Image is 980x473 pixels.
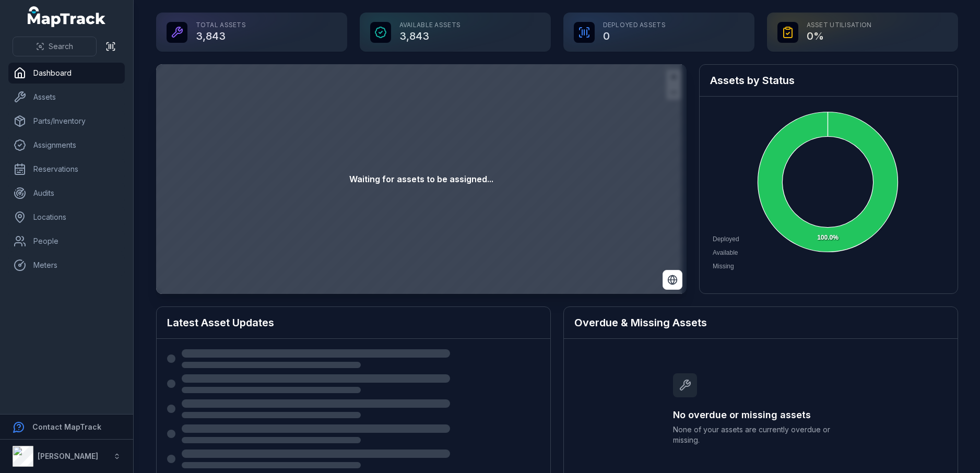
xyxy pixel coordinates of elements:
[673,408,848,422] h3: No overdue or missing assets
[663,270,682,290] button: Switch to Satellite View
[8,255,125,276] a: Meters
[8,87,125,108] a: Assets
[8,183,125,204] a: Audits
[8,231,125,252] a: People
[8,63,125,84] a: Dashboard
[167,315,540,330] h2: Latest Asset Updates
[713,249,738,256] span: Available
[8,111,125,132] a: Parts/Inventory
[49,41,73,52] span: Search
[673,424,848,445] span: None of your assets are currently overdue or missing.
[38,452,98,460] strong: [PERSON_NAME]
[713,263,734,270] span: Missing
[13,37,97,56] button: Search
[8,207,125,228] a: Locations
[8,159,125,180] a: Reservations
[710,73,947,88] h2: Assets by Status
[32,422,101,431] strong: Contact MapTrack
[8,135,125,156] a: Assignments
[28,6,106,27] a: MapTrack
[574,315,947,330] h2: Overdue & Missing Assets
[349,173,493,185] strong: Waiting for assets to be assigned...
[713,235,739,243] span: Deployed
